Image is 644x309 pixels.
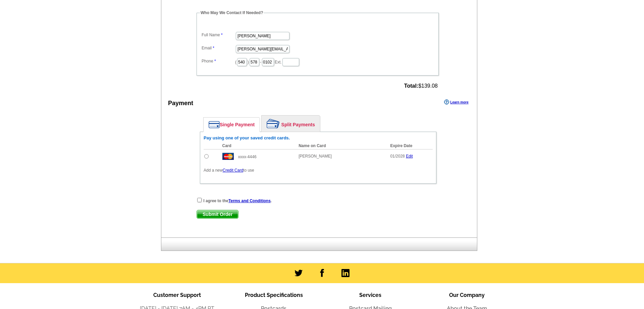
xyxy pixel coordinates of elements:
[245,292,303,298] span: Product Specifications
[262,116,320,132] a: Split Payments
[153,292,201,298] span: Customer Support
[228,198,271,203] a: Terms and Conditions
[222,153,234,160] img: mast.gif
[209,121,220,128] img: single-payment.png
[168,99,193,108] div: Payment
[200,10,264,16] legend: Who May We Contact If Needed?
[387,142,433,149] th: Expire Date
[295,142,387,149] th: Name on Card
[359,292,381,298] span: Services
[223,168,243,173] a: Credit Card
[299,154,332,159] span: [PERSON_NAME]
[444,99,468,105] a: Learn more
[406,154,413,159] a: Edit
[200,56,435,67] dd: ( ) - Ext.
[202,45,235,51] label: Email
[219,142,296,149] th: Card
[203,198,272,203] strong: I agree to the .
[404,83,438,89] span: $139.08
[238,154,257,159] span: xxxx-4446
[390,154,405,159] span: 01/2028
[449,292,485,298] span: Our Company
[204,167,433,173] p: Add a new to use
[404,83,418,89] strong: Total:
[204,135,433,141] h6: Pay using one of your saved credit cards.
[267,119,280,128] img: split-payment.png
[197,210,238,218] span: Submit Order
[204,118,260,132] a: Single Payment
[202,58,235,64] label: Phone
[202,32,235,38] label: Full Name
